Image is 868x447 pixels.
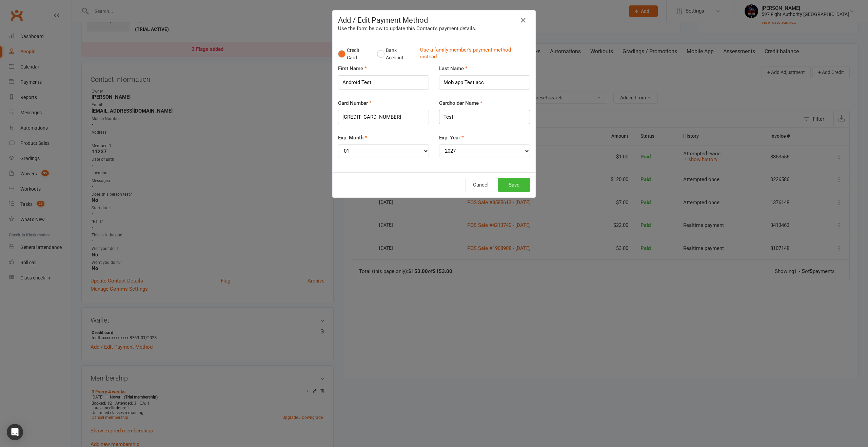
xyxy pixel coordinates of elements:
[439,64,468,73] label: Last Name
[7,424,23,440] div: Open Intercom Messenger
[338,24,530,33] div: Use the form below to update this Contact's payment details.
[377,44,415,64] button: Bank Account
[498,178,530,192] button: Save
[420,46,527,62] a: Use a family member's payment method instead
[338,44,370,64] button: Credit Card
[465,178,496,192] button: Cancel
[338,134,367,142] label: Exp. Month
[518,15,529,26] button: Close
[338,99,372,107] label: Card Number
[338,16,530,24] h4: Add / Edit Payment Method
[338,110,429,124] input: XXXX-XXXX-XXXX-XXXX
[439,99,482,107] label: Cardholder Name
[338,64,367,73] label: First Name
[439,134,464,142] label: Exp. Year
[439,110,530,124] input: Name on card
